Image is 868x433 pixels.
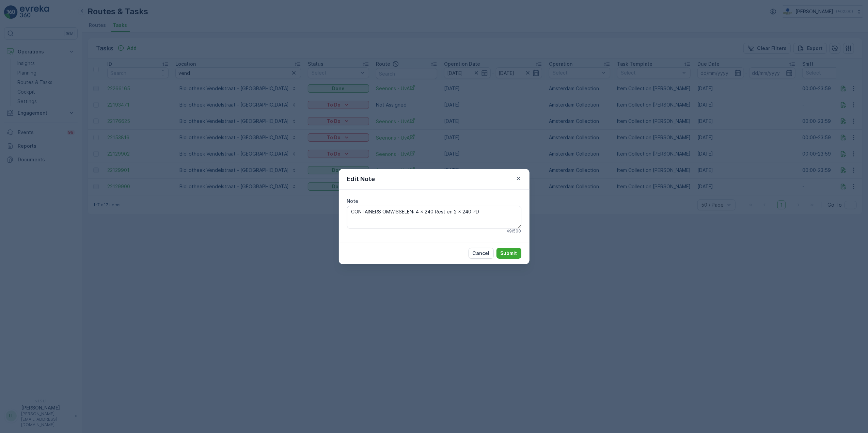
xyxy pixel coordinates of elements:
button: Submit [496,248,521,259]
p: Edit Note [347,174,375,184]
p: Cancel [473,250,490,257]
textarea: CONTAINERS OMWISSELEN: 4 x 240 Rest en 2 x 240 PD [347,206,521,228]
p: 49 / 500 [507,228,521,234]
label: Note [347,198,359,204]
p: Submit [501,250,517,257]
button: Cancel [469,248,494,259]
